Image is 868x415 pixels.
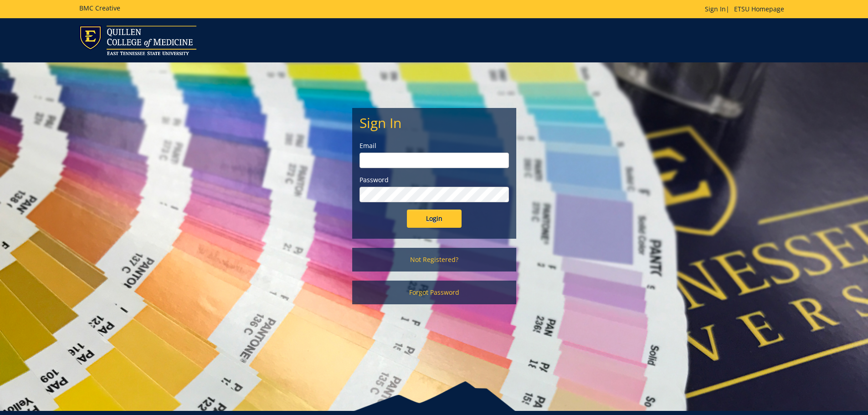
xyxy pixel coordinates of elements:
h5: BMC Creative [79,5,120,11]
a: Forgot Password [352,281,516,304]
input: Login [407,210,462,228]
a: ETSU Homepage [729,5,789,13]
a: Sign In [705,5,726,13]
h2: Sign In [360,115,509,130]
img: ETSU logo [79,26,196,55]
a: Not Registered? [352,248,516,272]
label: Email [360,141,509,150]
label: Password [360,175,509,184]
p: | [705,5,789,14]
